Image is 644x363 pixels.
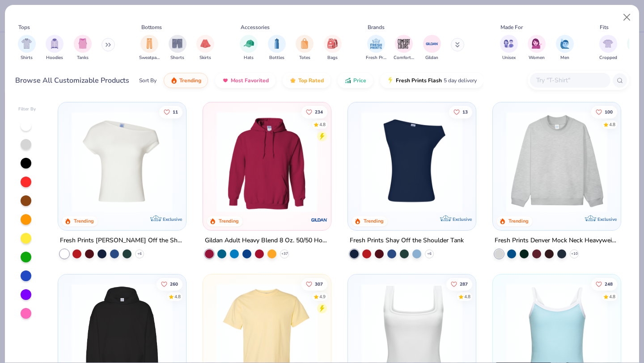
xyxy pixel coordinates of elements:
div: filter for Gildan [423,35,441,61]
img: most_fav.gif [222,77,229,84]
img: Bags Image [327,38,337,49]
div: 4.9 [319,293,326,300]
span: Hoodies [46,55,63,61]
span: Price [353,77,366,84]
div: 4.8 [319,121,326,128]
button: Like [157,278,183,290]
button: filter button [500,35,518,61]
span: Exclusive [453,216,472,222]
span: 13 [462,110,468,114]
span: Totes [299,55,310,61]
img: Fresh Prints Image [369,37,383,51]
span: 234 [315,110,323,114]
img: Gildan Image [425,37,439,51]
div: Browse All Customizable Products [15,75,129,86]
img: flash.gif [387,77,394,84]
span: Women [529,55,545,61]
img: Totes Image [300,38,309,49]
span: 100 [605,110,613,114]
div: Sort By [139,76,157,84]
span: Skirts [199,55,211,61]
img: TopRated.gif [289,77,297,84]
img: Tanks Image [78,38,88,49]
span: + 37 [281,251,288,257]
span: Exclusive [597,216,616,222]
button: filter button [599,35,617,61]
span: Shirts [21,55,33,61]
div: Fresh Prints Denver Mock Neck Heavyweight Sweatshirt [495,235,619,246]
div: filter for Unisex [500,35,518,61]
img: Gildan logo [310,211,328,229]
button: filter button [74,35,92,61]
button: Fresh Prints Flash5 day delivery [380,73,483,88]
input: Try "T-Shirt" [535,75,604,85]
span: + 6 [137,251,142,257]
span: Most Favorited [231,77,269,84]
div: filter for Bottles [268,35,286,61]
div: filter for Tanks [74,35,92,61]
button: filter button [423,35,441,61]
button: Like [160,106,183,118]
button: Like [446,278,472,290]
img: Comfort Colors Image [397,37,411,51]
span: + 10 [571,251,577,257]
div: filter for Skirts [196,35,214,61]
div: Fits [600,23,609,31]
span: Gildan [425,55,438,61]
span: 260 [170,282,178,286]
div: 4.8 [609,121,615,128]
img: Men Image [560,38,570,49]
span: Tanks [77,55,89,61]
div: filter for Sweatpants [139,35,160,61]
span: + 6 [427,251,432,257]
div: 4.8 [609,293,615,300]
div: Filter By [18,106,36,113]
div: filter for Hats [240,35,258,61]
img: a1c94bf0-cbc2-4c5c-96ec-cab3b8502a7f [67,111,177,212]
button: Trending [164,73,208,88]
button: Like [301,106,327,118]
div: 4.8 [464,293,470,300]
button: Close [619,9,636,26]
div: Made For [500,23,523,31]
div: Bottoms [141,23,162,31]
div: Fresh Prints [PERSON_NAME] Off the Shoulder Top [60,235,184,246]
button: filter button [196,35,214,61]
span: Fresh Prints Flash [396,77,442,84]
span: Exclusive [163,216,182,222]
button: filter button [296,35,314,61]
span: Comfort Colors [394,55,414,61]
div: filter for Cropped [599,35,617,61]
div: filter for Shirts [18,35,36,61]
img: a164e800-7022-4571-a324-30c76f641635 [322,111,432,212]
span: 248 [605,282,613,286]
div: filter for Fresh Prints [366,35,386,61]
button: Like [301,278,327,290]
button: Like [449,106,472,118]
img: f5d85501-0dbb-4ee4-b115-c08fa3845d83 [502,111,612,212]
div: filter for Men [556,35,574,61]
span: Fresh Prints [366,55,386,61]
img: Unisex Image [504,38,514,49]
button: filter button [139,35,160,61]
span: Men [560,55,569,61]
div: Gildan Adult Heavy Blend 8 Oz. 50/50 Hooded Sweatshirt [205,235,329,246]
button: filter button [556,35,574,61]
span: 5 day delivery [444,76,477,86]
div: filter for Comfort Colors [394,35,414,61]
img: af1e0f41-62ea-4e8f-9b2b-c8bb59fc549d [466,111,576,212]
div: filter for Hoodies [46,35,64,61]
button: filter button [18,35,36,61]
div: Accessories [241,23,270,31]
span: Trending [179,77,201,84]
span: Top Rated [298,77,324,84]
span: Sweatpants [139,55,160,61]
div: filter for Women [528,35,546,61]
button: filter button [46,35,64,61]
button: filter button [240,35,258,61]
img: Shirts Image [21,38,32,49]
img: Shorts Image [172,38,182,49]
button: Like [591,106,617,118]
button: filter button [394,35,414,61]
div: Fresh Prints Shay Off the Shoulder Tank [350,235,464,246]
